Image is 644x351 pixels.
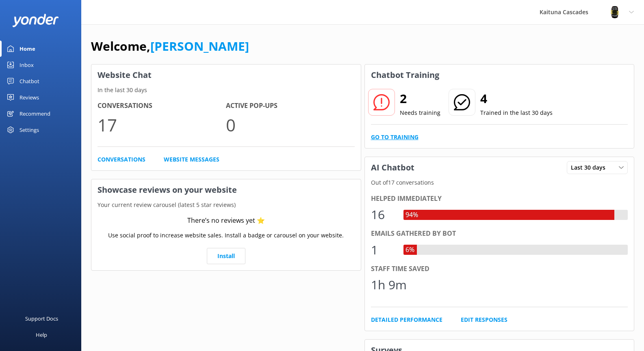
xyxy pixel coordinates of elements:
p: Your current review carousel (latest 5 star reviews) [91,200,361,209]
div: 1h 9m [371,275,407,295]
p: Trained in the last 30 days [480,108,553,117]
div: Emails gathered by bot [371,228,628,239]
h3: Website Chat [91,65,361,86]
a: Edit Responses [461,315,507,324]
img: yonder-white-logo.png [12,14,59,27]
h3: Chatbot Training [365,65,445,86]
div: Home [20,41,35,57]
a: Website Messages [164,155,219,164]
h3: Showcase reviews on your website [91,179,361,200]
a: [PERSON_NAME] [150,38,249,54]
a: Conversations [98,155,145,164]
h1: Welcome, [91,37,249,56]
p: 17 [98,111,226,138]
p: Out of 17 conversations [365,178,634,187]
a: Install [207,248,245,264]
img: 802-1755650174.png [609,6,621,18]
div: Settings [20,122,39,138]
div: Recommend [20,106,50,122]
div: Reviews [20,89,39,106]
div: 6% [403,245,416,255]
div: Help [36,327,47,343]
div: Chatbot [20,73,39,89]
div: 1 [371,240,395,260]
p: 0 [226,111,354,138]
p: Use social proof to increase website sales. Install a badge or carousel on your website. [108,231,344,240]
a: Detailed Performance [371,315,442,324]
div: Inbox [20,57,34,73]
h2: 2 [400,89,440,108]
div: Support Docs [25,310,58,327]
div: 16 [371,205,395,224]
div: 94% [403,210,420,220]
div: There’s no reviews yet ⭐ [187,215,265,226]
a: Go to Training [371,133,418,142]
h2: 4 [480,89,553,108]
h4: Conversations [98,101,226,111]
div: Helped immediately [371,194,628,204]
h4: Active Pop-ups [226,101,354,111]
h3: AI Chatbot [365,157,421,178]
span: Last 30 days [571,163,610,172]
p: In the last 30 days [91,86,361,95]
p: Needs training [400,108,440,117]
div: Staff time saved [371,264,628,274]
